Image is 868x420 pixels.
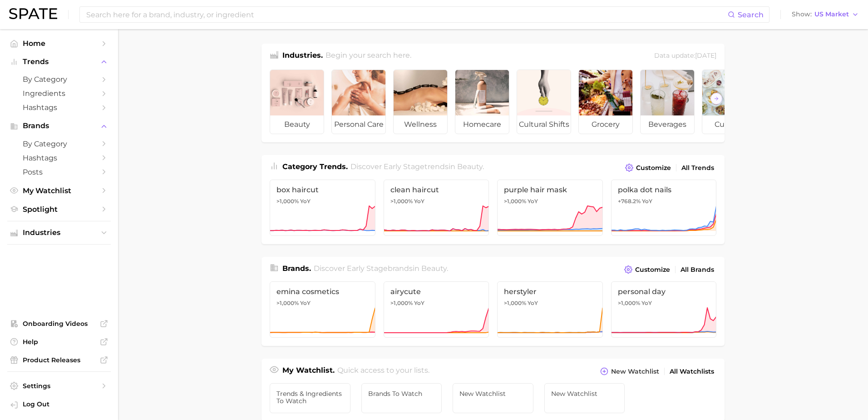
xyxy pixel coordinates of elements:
[337,365,429,378] h2: Quick access to your lists.
[421,264,447,273] span: beauty
[276,185,369,194] span: box haircut
[7,379,111,393] a: Settings
[23,58,95,66] span: Trends
[23,186,95,195] span: My Watchlist
[611,281,717,338] a: personal day>1,000% YoY
[390,185,483,194] span: clean haircut
[642,198,652,205] span: YoY
[23,103,95,112] span: Hashtags
[579,115,632,134] span: grocery
[7,100,111,115] a: Hashtags
[7,55,111,69] button: Trends
[7,151,111,165] a: Hashtags
[611,180,717,236] a: polka dot nails+768.2% YoY
[678,264,716,276] a: All Brands
[551,390,618,397] span: New Watchlist
[7,202,111,216] a: Spotlight
[23,400,104,408] span: Log Out
[23,140,95,148] span: by Category
[641,300,652,307] span: YoY
[325,50,411,62] h2: Begin your search here.
[7,184,111,198] a: My Watchlist
[455,115,509,134] span: homecare
[361,383,442,413] a: Brands to Watch
[702,70,756,134] a: culinary
[7,353,111,367] a: Product Releases
[611,368,659,375] span: New Watchlist
[622,263,672,276] button: Customize
[598,365,661,378] button: New Watchlist
[282,264,311,273] span: Brands .
[23,205,95,214] span: Spotlight
[7,137,111,151] a: by Category
[459,390,527,397] span: New Watchlist
[7,226,111,240] button: Industries
[670,368,714,375] span: All Watchlists
[276,300,299,306] span: >1,000%
[390,300,413,306] span: >1,000%
[9,8,57,19] img: SPATE
[7,36,111,50] a: Home
[636,164,671,172] span: Customize
[85,7,728,22] input: Search here for a brand, industry, or ingredient
[23,89,95,98] span: Ingredients
[7,165,111,179] a: Posts
[300,198,311,205] span: YoY
[7,317,111,330] a: Onboarding Videos
[528,300,538,307] span: YoY
[23,382,95,390] span: Settings
[679,162,716,174] a: All Trends
[314,264,448,273] span: Discover Early Stage brands in .
[618,198,641,205] span: +768.2%
[332,115,385,134] span: personal care
[517,70,571,134] a: cultural shifts
[414,300,424,307] span: YoY
[7,86,111,100] a: Ingredients
[623,161,673,174] button: Customize
[7,119,111,133] button: Brands
[641,115,694,134] span: beverages
[23,75,95,84] span: by Category
[270,70,324,134] a: beauty
[528,198,538,205] span: YoY
[618,300,640,306] span: >1,000%
[331,70,386,134] a: personal care
[414,198,424,205] span: YoY
[681,266,714,274] span: All Brands
[393,70,448,134] a: wellness
[640,70,695,134] a: beverages
[23,320,95,328] span: Onboarding Videos
[544,383,625,413] a: New Watchlist
[702,115,756,134] span: culinary
[792,12,812,17] span: Show
[635,266,670,274] span: Customize
[7,335,111,349] a: Help
[7,72,111,86] a: by Category
[276,287,369,296] span: emina cosmetics
[667,365,716,378] a: All Watchlists
[394,115,447,134] span: wellness
[368,390,435,397] span: Brands to Watch
[384,180,489,236] a: clean haircut>1,000% YoY
[618,185,710,194] span: polka dot nails
[681,164,714,172] span: All Trends
[350,162,484,171] span: Discover Early Stage trends in .
[23,356,95,364] span: Product Releases
[710,93,722,105] button: Scroll Right
[455,70,509,134] a: homecare
[23,168,95,176] span: Posts
[282,365,335,378] h1: My Watchlist.
[738,10,764,19] span: Search
[23,338,95,346] span: Help
[504,185,596,194] span: purple hair mask
[517,115,571,134] span: cultural shifts
[270,383,350,413] a: Trends & Ingredients to Watch
[276,198,299,205] span: >1,000%
[390,198,413,205] span: >1,000%
[282,162,348,171] span: Category Trends .
[270,281,375,338] a: emina cosmetics>1,000% YoY
[814,12,849,17] span: US Market
[504,198,526,205] span: >1,000%
[497,180,603,236] a: purple hair mask>1,000% YoY
[654,50,716,62] div: Data update: [DATE]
